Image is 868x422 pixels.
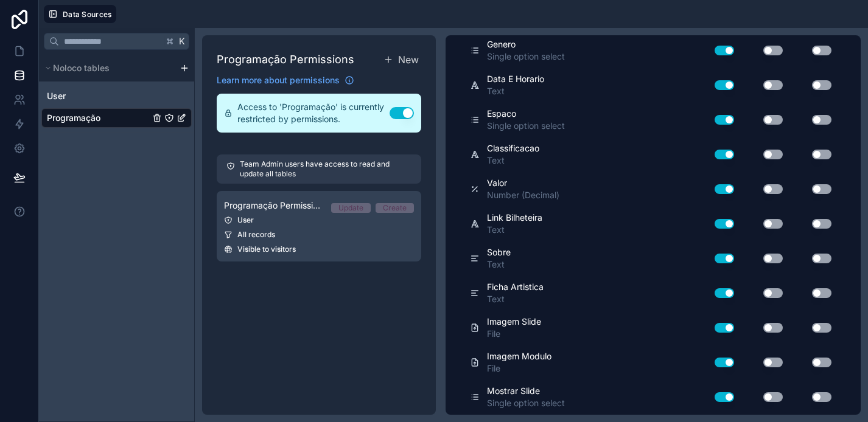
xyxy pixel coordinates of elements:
[487,258,511,271] span: Text
[338,203,363,213] div: Update
[178,37,186,46] span: K
[398,52,419,67] span: New
[217,74,340,86] span: Learn more about permissions
[487,397,565,409] span: Single option select
[217,51,354,68] h1: Programação Permissions
[487,73,544,85] span: Data E Horario
[237,244,296,254] span: Visible to visitors
[487,120,565,132] span: Single option select
[224,215,414,225] div: User
[487,385,565,397] span: Mostrar Slide
[487,328,541,340] span: File
[487,246,511,258] span: Sobre
[381,50,421,69] button: New
[217,191,421,261] a: Programação Permission 1UpdateCreateUserAll recordsVisible to visitors
[487,189,559,201] span: Number (Decimal)
[44,5,116,23] button: Data Sources
[217,74,354,86] a: Learn more about permissions
[487,50,565,63] span: Single option select
[240,159,411,179] p: Team Admin users have access to read and update all tables
[487,224,542,236] span: Text
[487,316,541,328] span: Imagem Slide
[487,281,544,293] span: Ficha Artistica
[487,108,565,120] span: Espaco
[487,142,539,154] span: Classificacao
[63,10,112,19] span: Data Sources
[487,154,539,167] span: Text
[487,38,565,50] span: Genero
[487,85,544,97] span: Text
[237,230,275,240] span: All records
[224,199,321,212] span: Programação Permission 1
[487,362,551,375] span: File
[383,203,407,213] div: Create
[487,350,551,362] span: Imagem Modulo
[237,101,390,125] span: Access to 'Programação' is currently restricted by permissions.
[487,177,559,189] span: Valor
[487,293,544,305] span: Text
[487,212,542,224] span: Link Bilheteira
